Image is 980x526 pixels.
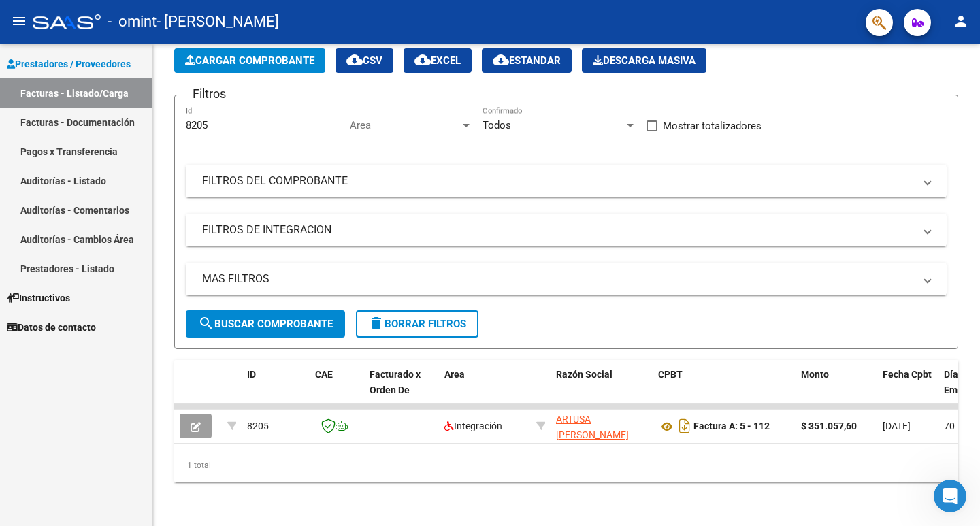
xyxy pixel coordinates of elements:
[242,360,310,420] datatable-header-cell: ID
[238,5,263,31] button: Inicio
[11,316,261,387] div: Ludmila dice…
[310,360,364,420] datatable-header-cell: CAE
[493,54,561,67] span: Estandar
[483,119,511,131] span: Todos
[336,48,393,73] button: CSV
[7,320,96,335] span: Datos de contacto
[953,13,969,29] mat-icon: person
[346,52,363,68] mat-icon: cloud_download
[493,52,509,68] mat-icon: cloud_download
[66,7,154,17] h1: [PERSON_NAME]
[22,325,212,378] div: Le indico el contacto de Omint para comunicarse: o
[556,412,647,440] div: 20273332317
[243,227,250,240] div: si
[364,360,439,420] datatable-header-cell: Facturado x Orden De
[233,416,255,438] button: Enviar un mensaje…
[11,30,261,97] div: Fin dice…
[663,118,762,134] span: Mostrar totalizadores
[11,259,261,316] div: Ludmila dice…
[556,414,629,440] span: ARTUSA [PERSON_NAME]
[439,360,531,420] datatable-header-cell: Area
[174,448,958,482] div: 1 total
[944,421,955,431] span: 70
[202,174,914,188] mat-panel-title: FILTROS DEL COMPROBANTE
[66,17,93,31] p: Activo
[796,360,877,420] datatable-header-cell: Monto
[21,422,32,433] button: Selector de emoji
[198,315,214,331] mat-icon: search
[356,310,478,338] button: Borrar Filtros
[346,54,382,67] span: CSV
[185,54,314,67] span: Cargar Comprobante
[9,5,35,31] button: go back
[883,421,911,431] span: [DATE]
[7,291,70,306] span: Instructivos
[186,84,233,103] h3: Filtros
[22,173,212,199] div: usted quiere comunicarse con alguien de la obra social?
[186,263,947,295] mat-expansion-panel-header: MAS FILTROS
[350,119,460,131] span: Area
[414,52,431,68] mat-icon: cloud_download
[11,259,223,315] div: El presente corresponde al soporte técnico de la plataforma y no contamos con la información soli...
[801,369,829,380] span: Monto
[404,48,472,73] button: EXCEL
[801,421,857,431] strong: $ 351.057,60
[157,7,279,37] span: - [PERSON_NAME]
[582,48,706,73] app-download-masive: Descarga masiva de comprobantes (adjuntos)
[186,310,345,338] button: Buscar Comprobante
[414,54,461,67] span: EXCEL
[11,218,261,259] div: antonio dice…
[444,421,502,431] span: Integración
[11,165,223,208] div: usted quiere comunicarse con alguien de la obra social?
[877,360,938,420] datatable-header-cell: Fecha Cpbt
[186,165,947,197] mat-expansion-panel-header: FILTROS DEL COMPROBANTE
[368,315,385,331] mat-icon: delete
[482,48,572,73] button: Estandar
[43,422,54,433] button: Selector de gif
[368,318,466,330] span: Borrar Filtros
[198,318,333,330] span: Buscar Comprobante
[174,48,325,73] button: Cargar Comprobante
[11,13,27,29] mat-icon: menu
[11,30,223,86] div: ¡Hola! Muchas gracias por comunicarse con el soporte técnico de la plataforma. ¿Cómo te podemos a...
[22,339,173,363] a: [EMAIL_ADDRESS][DOMAIN_NAME]
[11,316,223,386] div: Le indico el contacto de Omint para comunicarse:[EMAIL_ADDRESS][DOMAIN_NAME]o[EMAIL_ADDRESS][DOMA...
[247,421,269,431] span: 8205
[693,421,770,432] strong: Factura A: 5 - 112
[370,369,421,395] span: Facturado x Orden De
[60,105,250,146] div: hola, hay algún numero de teléfono del sector de administración para poder comunicarme.
[593,54,696,67] span: Descarga Masiva
[444,369,465,380] span: Area
[22,38,212,78] div: ¡Hola! Muchas gracias por comunicarse con el soporte técnico de la plataforma. ¿Cómo te podemos a...
[653,360,796,420] datatable-header-cell: CPBT
[65,422,76,433] button: Adjuntar un archivo
[11,388,223,431] div: pero no nos han brindado un número de teléfono.
[11,388,261,461] div: Ludmila dice…
[551,360,653,420] datatable-header-cell: Razón Social
[186,214,947,246] mat-expansion-panel-header: FILTROS DE INTEGRACION
[883,369,932,380] span: Fecha Cpbt
[22,267,212,307] div: El presente corresponde al soporte técnico de la plataforma y no contamos con la información soli...
[247,369,256,380] span: ID
[7,56,131,71] span: Prestadores / Proveedores
[315,369,333,380] span: CAE
[11,165,261,218] div: Ludmila dice…
[22,352,194,376] a: [EMAIL_ADDRESS][DOMAIN_NAME]
[556,369,612,380] span: Razón Social
[582,48,706,73] button: Descarga Masiva
[676,415,693,437] i: Descargar documento
[12,393,261,416] textarea: Escribe un mensaje...
[658,369,683,380] span: CPBT
[934,480,966,512] iframe: Intercom live chat
[108,7,157,37] span: - omint
[232,218,261,248] div: si
[39,7,61,29] div: Profile image for Ludmila
[202,272,914,286] mat-panel-title: MAS FILTROS
[202,223,914,237] mat-panel-title: FILTROS DE INTEGRACION
[49,97,261,154] div: hola, hay algún numero de teléfono del sector de administración para poder comunicarme.
[11,97,261,165] div: antonio dice…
